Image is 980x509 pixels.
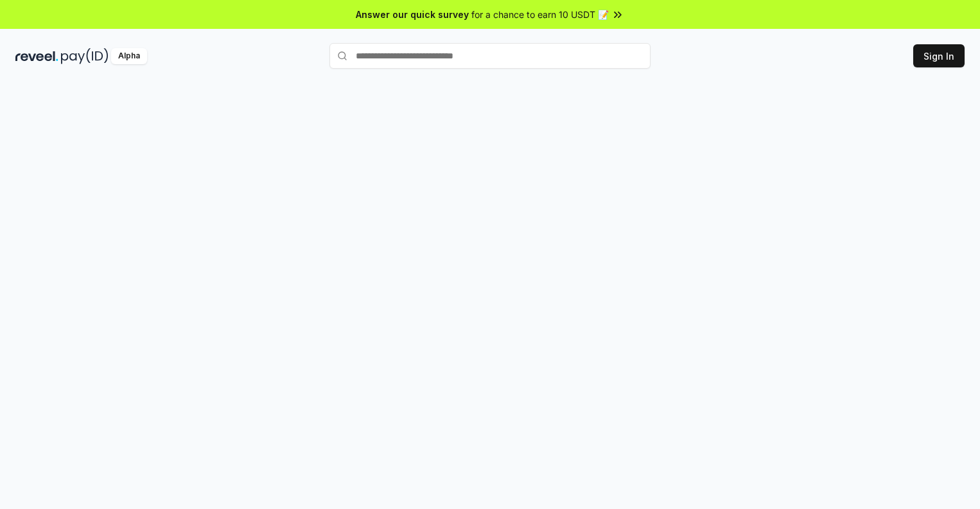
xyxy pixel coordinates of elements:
[356,8,469,21] span: Answer our quick survey
[111,48,147,64] div: Alpha
[61,48,109,64] img: pay_id
[15,48,58,64] img: reveel_dark
[471,8,609,21] span: for a chance to earn 10 USDT 📝
[913,44,965,67] button: Sign In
